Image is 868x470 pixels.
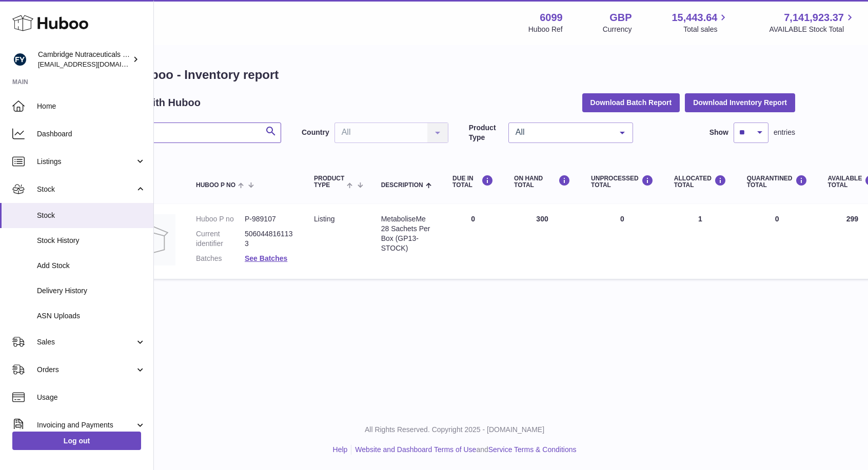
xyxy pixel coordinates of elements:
[37,420,135,430] span: Invoicing and Payments
[747,175,807,189] div: QUARANTINED Total
[37,236,146,246] span: Stock History
[314,175,344,189] span: Product Type
[603,25,632,34] div: Currency
[196,214,245,224] dt: Huboo P no
[591,175,654,189] div: UNPROCESSED Total
[488,445,577,454] a: Service Terms & Conditions
[784,11,844,25] span: 7,141,923.37
[37,101,146,111] span: Home
[37,211,146,220] span: Stock
[664,204,737,279] td: 1
[609,11,632,25] strong: GBP
[37,365,135,375] span: Orders
[38,60,151,68] span: [EMAIL_ADDRESS][DOMAIN_NAME]
[355,445,476,454] a: Website and Dashboard Terms of Use
[685,93,795,112] button: Download Inventory Report
[672,11,717,25] span: 15,443.64
[245,254,287,262] a: See Batches
[528,25,563,34] div: Huboo Ref
[504,204,581,279] td: 300
[709,128,728,137] label: Show
[37,185,135,194] span: Stock
[674,175,726,189] div: ALLOCATED Total
[37,129,146,139] span: Dashboard
[37,261,146,271] span: Add Stock
[196,182,235,189] span: Huboo P no
[774,128,795,137] span: entries
[314,215,334,223] span: listing
[37,311,146,321] span: ASN Uploads
[683,25,729,34] span: Total sales
[114,96,201,110] h2: Stock with Huboo
[302,128,329,137] label: Country
[38,50,130,69] div: Cambridge Nutraceuticals Ltd
[581,204,664,279] td: 0
[582,93,680,112] button: Download Batch Report
[37,286,146,296] span: Delivery History
[540,11,563,25] strong: 6099
[196,229,245,249] dt: Current identifier
[333,445,348,454] a: Help
[37,337,135,347] span: Sales
[513,127,612,137] span: All
[12,52,28,67] img: huboo@camnutra.com
[196,254,245,263] dt: Batches
[514,175,570,189] div: ON HAND Total
[381,182,423,189] span: Description
[452,175,494,189] div: DUE IN TOTAL
[442,204,504,279] td: 0
[12,432,141,450] a: Log out
[775,215,779,223] span: 0
[351,445,576,455] li: and
[769,11,856,34] a: 7,141,923.37 AVAILABLE Stock Total
[37,393,146,402] span: Usage
[381,214,432,253] div: MetaboliseMe 28 Sachets Per Box (GP13-STOCK)
[37,157,135,167] span: Listings
[245,214,293,224] dd: P-989107
[469,123,503,142] label: Product Type
[769,25,856,34] span: AVAILABLE Stock Total
[114,67,795,83] h1: My Huboo - Inventory report
[672,11,729,34] a: 15,443.64 Total sales
[106,425,803,435] p: All Rights Reserved. Copyright 2025 - [DOMAIN_NAME]
[245,229,293,249] dd: 5060448161133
